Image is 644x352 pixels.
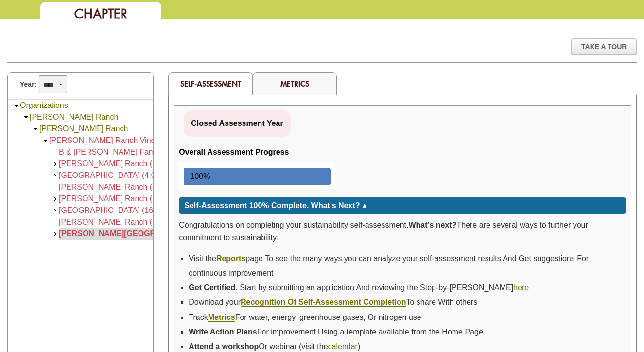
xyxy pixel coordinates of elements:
a: Organizations [20,101,68,109]
li: Visit the page To see the many ways you can analyze your self-assessment results And Get suggesti... [189,251,626,281]
a: [GEOGRAPHIC_DATA] (16.50) [59,206,167,214]
img: Collapse Massoni Ranch [22,114,30,121]
a: Recognition Of Self-Assessment Completion [241,298,406,307]
a: [PERSON_NAME][GEOGRAPHIC_DATA] (20.00) [59,229,234,238]
li: Download your To share With others [189,295,626,310]
img: Collapse Organizations [13,102,20,109]
strong: Recognition Of Self-Assessment Completion [241,298,406,306]
img: Collapse <span class='AgFacilityColorRed'>Massoni Ranch Vineyards (98.00)</span> [42,137,49,144]
strong: What’s next? [408,221,456,229]
a: [PERSON_NAME] Ranch Vineyards (98.00) [49,136,201,144]
span: Self-Assessment 100% Complete. What's Next? [184,201,360,210]
div: Click for more or less content [179,197,626,214]
p: Congratulations on completing your sustainability self-assessment. There are several ways to furt... [179,219,626,244]
a: here [513,283,529,292]
a: Reports [216,254,245,263]
a: [PERSON_NAME] Ranch (10.25) [59,194,174,203]
img: Collapse Massoni Ranch [32,125,39,133]
span: Self-Assessment [180,78,241,88]
div: 100% [185,169,210,184]
span: Closed Assessment Year [191,119,283,127]
img: sort_arrow_up.gif [362,204,367,208]
a: [PERSON_NAME] Ranch (6.25) [59,183,170,191]
a: [PERSON_NAME] Ranch [30,113,118,121]
span: Year: [20,79,36,89]
strong: Write Action Plans [189,328,257,336]
a: [PERSON_NAME] Ranch [39,124,128,133]
a: B & [PERSON_NAME] Family Trust (4.00) [59,148,205,156]
a: [PERSON_NAME] Ranch (17.00) [59,218,174,226]
strong: Attend a workshop [189,342,259,351]
a: Metrics [280,78,309,88]
li: For improvement Using a template available from the Home Page [189,325,626,339]
a: [GEOGRAPHIC_DATA] (4.00) [59,171,162,179]
div: Overall Assessment Progress [179,146,289,158]
a: Metrics [208,313,235,322]
li: . Start by submitting an application And reviewing the Step-by-[PERSON_NAME] [189,281,626,295]
strong: Get Certified [189,283,235,292]
span: Chapter [74,5,127,22]
a: [PERSON_NAME] Ranch (17.00) [59,159,174,168]
a: calendar [328,342,358,351]
li: Track For water, energy, greenhouse gases, Or nitrogen use [189,310,626,325]
div: Take A Tour [571,38,637,55]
